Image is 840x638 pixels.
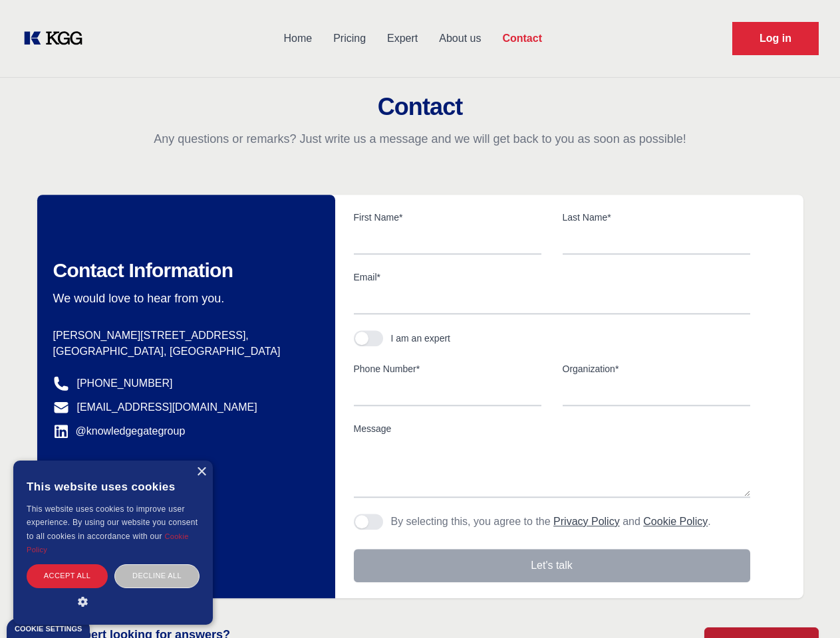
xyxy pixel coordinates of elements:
[491,21,553,56] a: Contact
[77,399,257,415] a: [EMAIL_ADDRESS][DOMAIN_NAME]
[53,423,186,439] a: @knowledgegategroup
[114,564,200,587] div: Decline all
[16,131,824,147] p: Any questions or remarks? Just write us a message and we will get back to you as soon as possible!
[773,574,840,638] iframe: Chat Widget
[323,21,376,56] a: Pricing
[354,211,541,224] label: First Name*
[428,21,491,56] a: About us
[354,549,750,582] button: Let's talk
[643,516,708,527] a: Cookie Policy
[354,362,541,375] label: Phone Number*
[391,332,451,345] div: I am an expert
[563,211,750,224] label: Last Name*
[53,328,314,344] p: [PERSON_NAME][STREET_ADDRESS],
[53,344,314,360] p: [GEOGRAPHIC_DATA], [GEOGRAPHIC_DATA]
[27,564,108,587] div: Accept all
[196,467,206,477] div: Close
[273,21,323,56] a: Home
[354,422,750,435] label: Message
[16,94,824,120] h2: Contact
[391,514,711,530] p: By selecting this, you agree to the and .
[27,532,189,554] a: Cookie Policy
[77,375,173,391] a: [PHONE_NUMBER]
[732,22,819,55] a: Request Demo
[27,471,200,502] div: This website uses cookies
[376,21,428,56] a: Expert
[15,625,82,633] div: Cookie settings
[563,362,750,375] label: Organization*
[53,290,314,306] p: We would love to hear from you.
[553,516,620,527] a: Privacy Policy
[21,28,93,49] a: KOL Knowledge Platform: Talk to Key External Experts (KEE)
[27,504,198,541] span: This website uses cookies to improve user experience. By using our website you consent to all coo...
[53,259,314,282] h2: Contact Information
[354,270,750,284] label: Email*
